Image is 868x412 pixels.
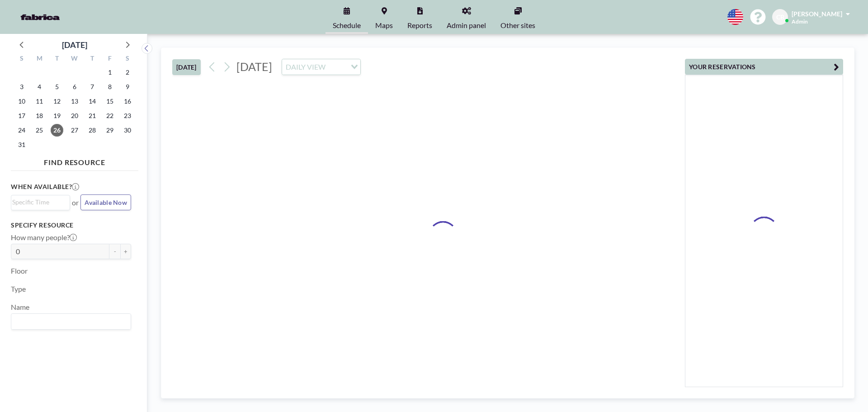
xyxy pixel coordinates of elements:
h3: Specify resource [11,221,131,229]
span: Thursday, August 7, 2025 [86,81,99,93]
div: F [101,53,118,65]
div: Search for option [282,59,360,75]
label: Name [11,303,29,312]
span: DAILY VIEW [284,61,327,73]
span: Friday, August 22, 2025 [104,109,116,122]
label: Type [11,284,26,294]
span: Monday, August 25, 2025 [33,124,46,137]
button: + [120,244,131,259]
span: Other sites [500,22,535,29]
span: Admin [792,18,808,25]
span: Friday, August 1, 2025 [104,66,116,79]
span: Monday, August 18, 2025 [33,109,46,122]
button: [DATE] [172,59,201,75]
span: Friday, August 29, 2025 [104,124,116,137]
button: YOUR RESERVATIONS [685,59,843,75]
span: Tuesday, August 26, 2025 [51,124,63,137]
span: Tuesday, August 5, 2025 [51,81,63,93]
span: Saturday, August 23, 2025 [121,109,134,122]
span: Wednesday, August 6, 2025 [68,81,81,93]
div: [DATE] [62,38,87,51]
input: Search for option [12,197,65,207]
div: M [31,53,48,65]
span: Sunday, August 17, 2025 [15,109,28,122]
span: Sunday, August 10, 2025 [15,95,28,108]
span: [PERSON_NAME] [792,10,842,18]
label: How many people? [11,233,77,242]
span: Schedule [333,22,361,29]
div: Search for option [11,195,70,209]
span: Friday, August 15, 2025 [104,95,116,108]
h4: FIND RESOURCE [11,154,138,167]
span: CB [776,13,784,21]
input: Search for option [12,316,126,327]
span: Wednesday, August 27, 2025 [68,124,81,137]
span: Sunday, August 31, 2025 [15,138,28,151]
input: Search for option [328,61,345,73]
span: Saturday, August 16, 2025 [121,95,134,108]
span: Thursday, August 21, 2025 [86,109,99,122]
span: Admin panel [447,22,486,29]
div: T [48,53,66,65]
div: S [118,53,136,65]
span: Tuesday, August 19, 2025 [51,109,63,122]
button: Available Now [80,194,131,210]
span: Sunday, August 24, 2025 [15,124,28,137]
span: Reports [407,22,432,29]
span: Thursday, August 28, 2025 [86,124,99,137]
span: Saturday, August 30, 2025 [121,124,134,137]
span: Tuesday, August 12, 2025 [51,95,63,108]
span: Monday, August 4, 2025 [33,81,46,93]
span: Saturday, August 2, 2025 [121,66,134,79]
span: Thursday, August 14, 2025 [86,95,99,108]
span: Monday, August 11, 2025 [33,95,46,108]
div: S [13,53,31,65]
span: Wednesday, August 20, 2025 [68,109,81,122]
span: Friday, August 8, 2025 [104,81,116,93]
span: Maps [375,22,393,29]
span: Wednesday, August 13, 2025 [68,95,81,108]
span: [DATE] [236,60,272,73]
span: Saturday, August 9, 2025 [121,81,134,93]
span: Available Now [85,199,127,206]
img: organization-logo [14,8,66,26]
div: Search for option [11,314,131,329]
label: Floor [11,266,28,275]
span: Sunday, August 3, 2025 [15,81,28,93]
span: or [72,198,79,207]
div: T [83,53,101,65]
button: - [109,244,120,259]
div: W [66,53,84,65]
